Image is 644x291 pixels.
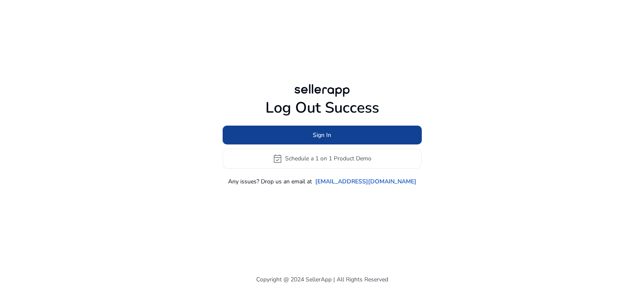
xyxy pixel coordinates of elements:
button: event_availableSchedule a 1 on 1 Product Demo [223,149,422,169]
p: Any issues? Drop us an email at [228,177,312,186]
span: event_available [273,154,283,164]
a: [EMAIL_ADDRESS][DOMAIN_NAME] [315,177,416,186]
span: Sign In [313,131,331,139]
button: Sign In [223,126,422,144]
h1: Log Out Success [223,99,422,117]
